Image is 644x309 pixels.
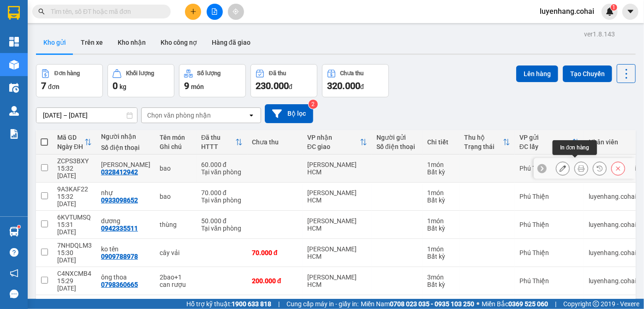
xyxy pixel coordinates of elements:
div: Thu hộ [464,134,503,141]
span: copyright [593,301,599,307]
th: Toggle SortBy [515,130,584,154]
div: 70.000 đ [252,249,298,256]
img: icon-new-feature [606,7,614,16]
div: Tại văn phòng [201,196,243,204]
div: 1 món [427,245,455,253]
button: Đơn hàng7đơn [36,64,103,97]
button: file-add [207,4,223,20]
span: đ [289,83,292,90]
img: logo-vxr [8,6,20,20]
div: Phú Thiện [519,249,579,256]
div: Đơn hàng [54,70,80,77]
div: 1 món [427,161,455,168]
div: ông thoa [101,273,150,281]
span: | [555,299,556,309]
div: luyenhang.cohai [589,221,636,228]
span: file-add [211,8,218,15]
div: Sửa đơn hàng [556,161,570,175]
div: 15:29 [DATE] [57,277,92,292]
span: kg [119,83,126,90]
th: Toggle SortBy [53,130,96,154]
div: Chọn văn phòng nhận [147,111,211,120]
div: 0798360665 [101,281,138,288]
div: 1 món [427,189,455,196]
img: warehouse-icon [9,227,19,237]
span: 1 [612,4,615,11]
span: 320.000 [327,80,360,91]
div: 15:32 [DATE] [57,193,92,208]
span: aim [233,8,239,15]
div: Chưa thu [252,138,298,146]
div: 200.000 đ [252,277,298,285]
div: Trạng thái [464,143,503,150]
th: Toggle SortBy [197,130,247,154]
button: Kho gửi [36,31,73,53]
div: Nhân viên [589,138,636,146]
span: Miền Nam [361,299,474,309]
div: Người gửi [376,134,418,141]
div: luyenhang.cohai [589,277,636,285]
div: Phú Thiện [519,193,579,200]
div: 3 món [427,273,455,281]
div: Mã GD [57,134,84,141]
div: Đã thu [201,134,235,141]
div: 7NHDQLM3 [57,242,92,249]
div: Số điện thoại [376,143,418,150]
div: VP gửi [519,134,572,141]
div: dương [101,217,150,225]
button: Trên xe [73,31,110,53]
div: 50.000 đ [201,217,243,225]
div: ĐC giao [307,143,360,150]
span: Miền Bắc [482,299,548,309]
span: search [38,8,45,15]
span: đ [360,83,364,90]
div: 6KVTUMSQ [57,214,92,221]
span: luyenhang.cohai [532,6,602,17]
button: Số lượng9món [179,64,246,97]
div: Đã thu [269,70,286,77]
span: Cung cấp máy in - giấy in: [286,299,358,309]
div: Phú Thiện [519,277,579,285]
div: Số điện thoại [101,144,150,151]
span: caret-down [626,7,635,16]
div: Tại văn phòng [201,168,243,176]
div: Bất kỳ [427,196,455,204]
img: warehouse-icon [9,106,19,116]
img: warehouse-icon [9,60,19,70]
div: ko tên [101,245,150,253]
button: caret-down [622,4,638,20]
th: Toggle SortBy [459,130,515,154]
div: 15:32 [DATE] [57,165,92,179]
img: dashboard-icon [9,37,19,47]
button: Khối lượng0kg [107,64,174,97]
span: Hỗ trợ kỹ thuật: [186,299,271,309]
span: notification [10,269,18,278]
img: solution-icon [9,129,19,139]
div: Người nhận [101,133,150,140]
div: 0909788978 [101,253,138,260]
div: ZCPS3BXY [57,157,92,165]
div: [PERSON_NAME] HCM [307,217,367,232]
svg: open [248,112,255,119]
div: 2bao+1 can rượu [160,273,192,288]
div: Bất kỳ [427,253,455,260]
th: Toggle SortBy [303,130,372,154]
button: Kho công nợ [153,31,204,53]
div: luyenhang.cohai [589,249,636,256]
div: thùng [160,221,192,228]
div: ĐC lấy [519,143,572,150]
div: Phú Thiện [519,221,579,228]
div: 55ZMFLJH [57,298,92,305]
div: 60.000 đ [201,161,243,168]
div: bao [160,165,192,172]
span: đơn [48,83,60,90]
button: plus [185,4,201,20]
span: question-circle [10,248,18,257]
div: Số lượng [197,70,221,77]
button: Bộ lọc [265,104,313,123]
div: In đơn hàng [553,140,597,155]
div: 0328412942 [101,168,138,176]
button: Hàng đã giao [204,31,258,53]
span: ⚪️ [477,302,479,306]
div: Ngày ĐH [57,143,84,150]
